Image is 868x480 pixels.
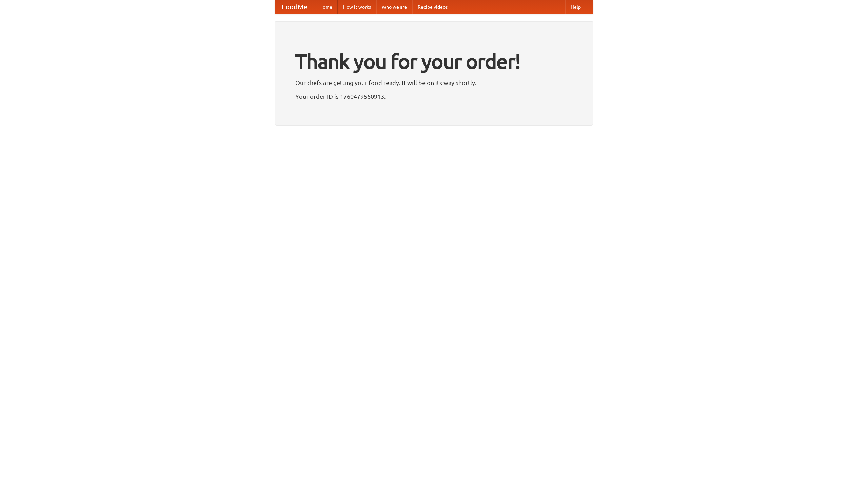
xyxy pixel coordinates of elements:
p: Your order ID is 1760479560913. [295,91,573,101]
a: FoodMe [275,0,314,14]
a: How it works [338,0,376,14]
a: Help [565,0,586,14]
a: Home [314,0,338,14]
h1: Thank you for your order! [295,45,573,78]
a: Recipe videos [412,0,453,14]
a: Who we are [376,0,412,14]
p: Our chefs are getting your food ready. It will be on its way shortly. [295,78,573,88]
